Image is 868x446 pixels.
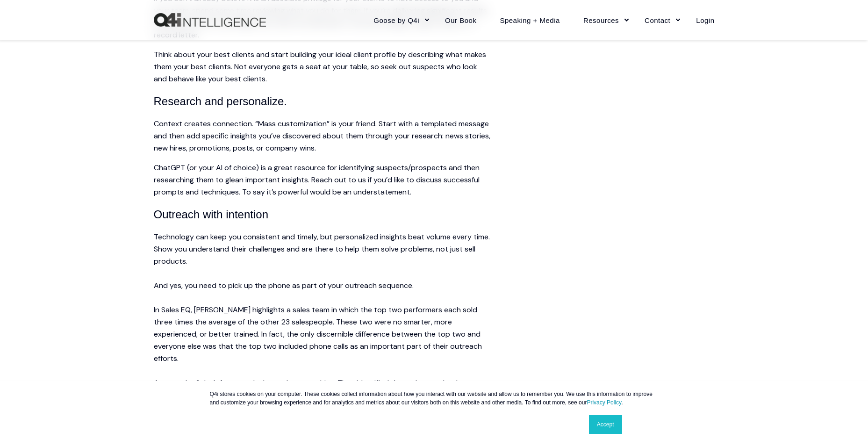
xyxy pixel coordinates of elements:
[659,329,868,446] iframe: Chat Widget
[154,13,266,27] a: Back to Home
[154,162,490,198] p: ChatGPT (or your AI of choice) is a great resource for identifying suspects/prospects and then re...
[154,93,490,110] h4: Research and personalize.
[154,118,490,154] p: Context creates connection. “Mass customization” is your friend. Start with a templated message a...
[154,206,490,223] h4: Outreach with intention
[154,13,266,27] img: Q4intelligence, LLC logo
[589,415,622,434] a: Accept
[210,390,659,407] p: Q4i stores cookies on your computer. These cookies collect information about how you interact wit...
[154,49,490,85] p: Think about your best clients and start building your ideal client profile by describing what mak...
[587,399,621,406] a: Privacy Policy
